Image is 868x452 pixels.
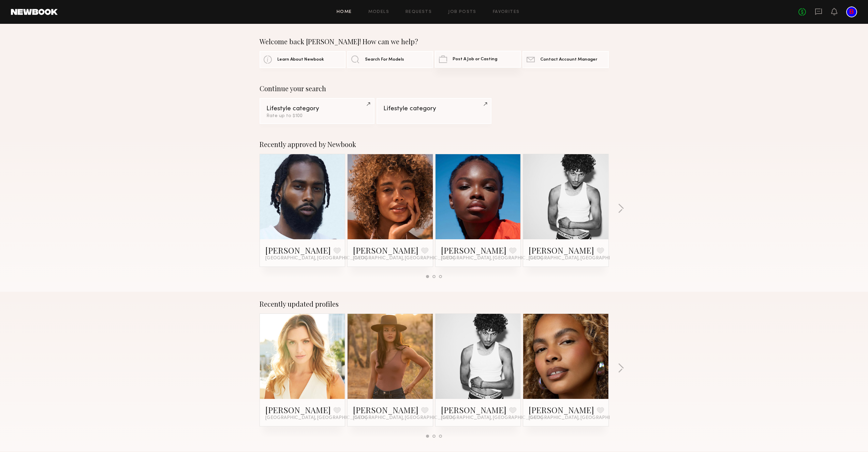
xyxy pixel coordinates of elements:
a: Favorites [493,10,520,14]
a: [PERSON_NAME] [441,245,506,256]
div: Rate up to $100 [266,114,368,118]
a: Learn About Newbook [260,51,345,68]
a: [PERSON_NAME] [529,404,594,415]
div: Continue your search [260,84,609,93]
span: Search For Models [365,58,404,62]
span: [GEOGRAPHIC_DATA], [GEOGRAPHIC_DATA] [441,256,543,261]
a: [PERSON_NAME] [265,404,331,415]
a: Post A Job or Casting [435,51,521,68]
span: [GEOGRAPHIC_DATA], [GEOGRAPHIC_DATA] [265,415,367,421]
span: [GEOGRAPHIC_DATA], [GEOGRAPHIC_DATA] [353,256,455,261]
div: Lifestyle category [383,106,485,112]
span: [GEOGRAPHIC_DATA], [GEOGRAPHIC_DATA] [353,415,455,421]
a: Lifestyle category [377,98,491,124]
a: [PERSON_NAME] [441,404,506,415]
span: [GEOGRAPHIC_DATA], [GEOGRAPHIC_DATA] [529,256,630,261]
a: Job Posts [448,10,476,14]
span: [GEOGRAPHIC_DATA], [GEOGRAPHIC_DATA] [265,256,367,261]
span: Learn About Newbook [277,58,324,62]
span: [GEOGRAPHIC_DATA], [GEOGRAPHIC_DATA] [441,415,543,421]
span: [GEOGRAPHIC_DATA], [GEOGRAPHIC_DATA] [529,415,630,421]
a: [PERSON_NAME] [265,245,331,256]
a: Home [337,10,352,14]
a: Lifestyle categoryRate up to $100 [260,98,374,124]
div: Recently updated profiles [260,300,609,308]
span: Contact Account Manager [540,58,597,62]
div: Recently approved by Newbook [260,140,609,148]
a: Contact Account Manager [523,51,608,68]
span: Post A Job or Casting [453,57,497,62]
a: [PERSON_NAME] [353,404,418,415]
a: Search For Models [347,51,433,68]
a: Models [368,10,389,14]
a: [PERSON_NAME] [353,245,418,256]
a: Requests [406,10,432,14]
div: Lifestyle category [266,106,368,112]
div: Welcome back [PERSON_NAME]! How can we help? [260,37,609,46]
a: [PERSON_NAME] [529,245,594,256]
